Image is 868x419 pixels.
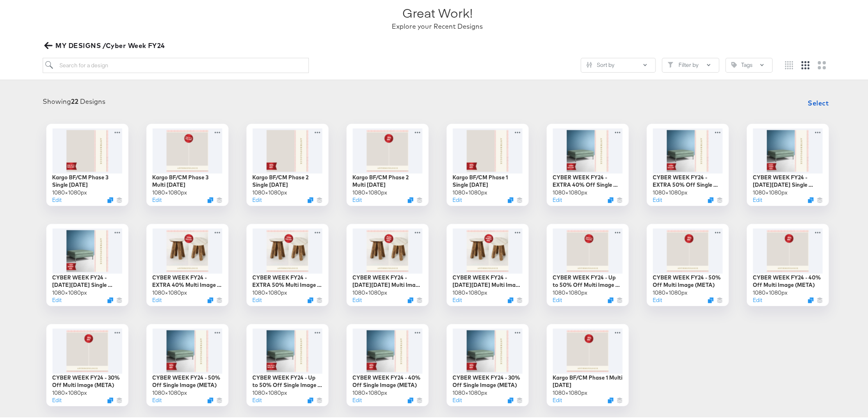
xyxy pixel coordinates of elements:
[253,172,322,187] div: Kargo BF/CM Phase 2 Single [DATE]
[253,387,288,395] div: 1080 × 1080 px
[708,196,714,201] svg: Duplicate
[253,287,288,295] div: 1080 × 1080 px
[146,323,228,405] div: CYBER WEEK FY24 - 50% Off Single Image (META)1080×1080pxEditDuplicate
[553,387,588,395] div: 1080 × 1080 px
[153,172,222,187] div: Kargo BF/CM Phase 3 Multi [DATE]
[107,196,113,201] svg: Duplicate
[208,296,213,302] button: Duplicate
[353,395,362,403] button: Edit
[447,222,529,305] div: CYBER WEEK FY24 - [DATE][DATE] Multi Image (META)1080×1080pxEditDuplicate
[453,287,488,295] div: 1080 × 1080 px
[146,222,228,305] div: CYBER WEEK FY24 - EXTRA 40% Multi Image (META)1080×1080pxEditDuplicate
[802,60,810,68] svg: Medium grid
[353,387,388,395] div: 1080 × 1080 px
[647,222,729,305] div: CYBER WEEK FY24 - 50% Off Multi Image (META)1080×1080pxEditDuplicate
[608,296,614,302] svg: Duplicate
[46,38,165,50] span: MY DESIGNS /Cyber Week FY24
[408,196,413,201] svg: Duplicate
[547,222,629,305] div: CYBER WEEK FY24 - Up to 50% Off Multi Image (META)1080×1080pxEditDuplicate
[553,372,623,387] div: Kargo BF/CM Phase 1 Multi [DATE]
[53,272,122,287] div: CYBER WEEK FY24 - [DATE][DATE] Single Image (META)
[53,287,87,295] div: 1080 × 1080 px
[608,396,614,402] svg: Duplicate
[553,187,588,195] div: 1080 × 1080 px
[253,187,288,195] div: 1080 × 1080 px
[208,396,213,402] svg: Duplicate
[347,323,429,405] div: CYBER WEEK FY24 - 40% Off Single Image (META)1080×1080pxEditDuplicate
[662,56,720,71] button: FilterFilter by
[253,372,322,387] div: CYBER WEEK FY24 - Up to 50% Off Single Image (META)
[508,396,514,402] button: Duplicate
[808,296,814,302] svg: Duplicate
[608,196,614,201] svg: Duplicate
[107,296,113,302] button: Duplicate
[353,287,388,295] div: 1080 × 1080 px
[53,195,62,202] button: Edit
[402,2,473,20] div: Great Work!
[453,172,523,187] div: Kargo BF/CM Phase 1 Single [DATE]
[653,187,688,195] div: 1080 × 1080 px
[447,122,529,204] div: Kargo BF/CM Phase 1 Single [DATE]1080×1080pxEditDuplicate
[46,122,128,204] div: Kargo BF/CM Phase 3 Single [DATE]1080×1080pxEditDuplicate
[553,172,623,187] div: CYBER WEEK FY24 - EXTRA 40% Off Single Image (META)
[308,196,313,201] svg: Duplicate
[253,295,262,302] button: Edit
[753,295,763,302] button: Edit
[153,295,162,302] button: Edit
[581,56,656,71] button: SlidersSort by
[453,395,462,403] button: Edit
[553,295,562,302] button: Edit
[708,296,714,302] button: Duplicate
[247,323,329,405] div: CYBER WEEK FY24 - Up to 50% Off Single Image (META)1080×1080pxEditDuplicate
[753,287,788,295] div: 1080 × 1080 px
[153,187,187,195] div: 1080 × 1080 px
[726,56,773,71] button: TagTags
[453,187,488,195] div: 1080 × 1080 px
[153,272,222,287] div: CYBER WEEK FY24 - EXTRA 40% Multi Image (META)
[668,60,674,66] svg: Filter
[153,395,162,403] button: Edit
[208,196,213,201] svg: Duplicate
[808,196,814,201] button: Duplicate
[447,323,529,405] div: CYBER WEEK FY24 - 30% Off Single Image (META)1080×1080pxEditDuplicate
[553,287,588,295] div: 1080 × 1080 px
[731,60,737,66] svg: Tag
[653,287,688,295] div: 1080 × 1080 px
[785,60,793,68] svg: Small grid
[53,395,62,403] button: Edit
[805,93,832,110] button: Select
[353,295,362,302] button: Edit
[453,372,523,387] div: CYBER WEEK FY24 - 30% Off Single Image (META)
[553,395,562,403] button: Edit
[453,195,462,202] button: Edit
[53,372,122,387] div: CYBER WEEK FY24 - 30% Off Multi Image (META)
[653,295,662,302] button: Edit
[53,387,87,395] div: 1080 × 1080 px
[347,222,429,305] div: CYBER WEEK FY24 - [DATE][DATE] Multi Image (META)1080×1080pxEditDuplicate
[107,396,113,402] svg: Duplicate
[353,372,423,387] div: CYBER WEEK FY24 - 40% Off Single Image (META)
[308,396,313,402] svg: Duplicate
[453,295,462,302] button: Edit
[347,122,429,204] div: Kargo BF/CM Phase 2 Multi [DATE]1080×1080pxEditDuplicate
[353,195,362,202] button: Edit
[392,20,483,30] div: Explore your Recent Designs
[253,395,262,403] button: Edit
[153,195,162,202] button: Edit
[153,287,187,295] div: 1080 × 1080 px
[818,60,826,68] svg: Large grid
[408,396,413,402] svg: Duplicate
[53,172,122,187] div: Kargo BF/CM Phase 3 Single [DATE]
[46,222,128,305] div: CYBER WEEK FY24 - [DATE][DATE] Single Image (META)1080×1080pxEditDuplicate
[653,272,723,287] div: CYBER WEEK FY24 - 50% Off Multi Image (META)
[247,222,329,305] div: CYBER WEEK FY24 - EXTRA 50% Multi Image (META)1080×1080pxEditDuplicate
[53,295,62,302] button: Edit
